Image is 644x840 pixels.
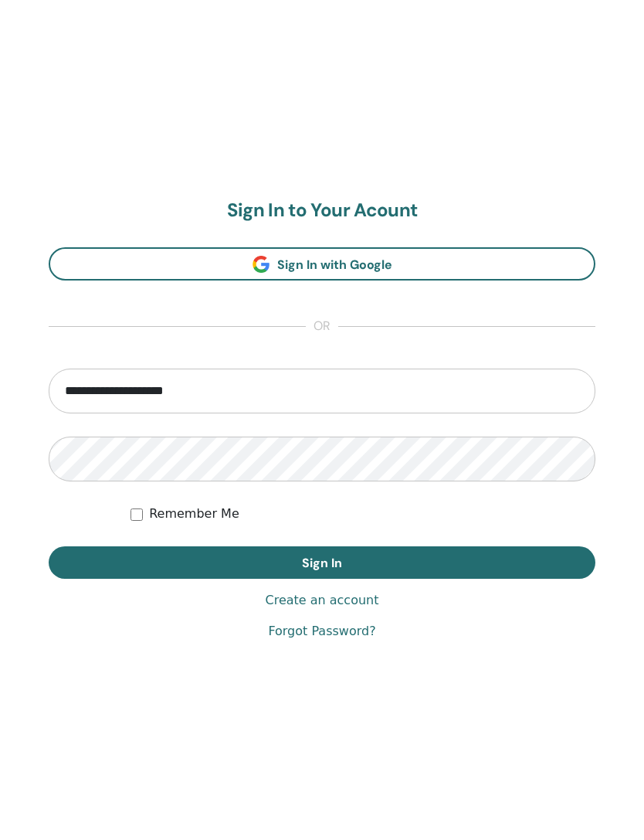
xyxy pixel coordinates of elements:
a: Sign In with Google [49,247,595,281]
span: Sign In with Google [277,257,392,273]
a: Forgot Password? [268,622,375,641]
button: Sign In [49,546,595,579]
a: Create an account [265,591,378,610]
span: Sign In [302,555,342,571]
span: or [306,318,338,336]
div: Keep me authenticated indefinitely or until I manually logout [130,505,595,523]
h2: Sign In to Your Acount [49,199,595,222]
label: Remember Me [149,505,239,523]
